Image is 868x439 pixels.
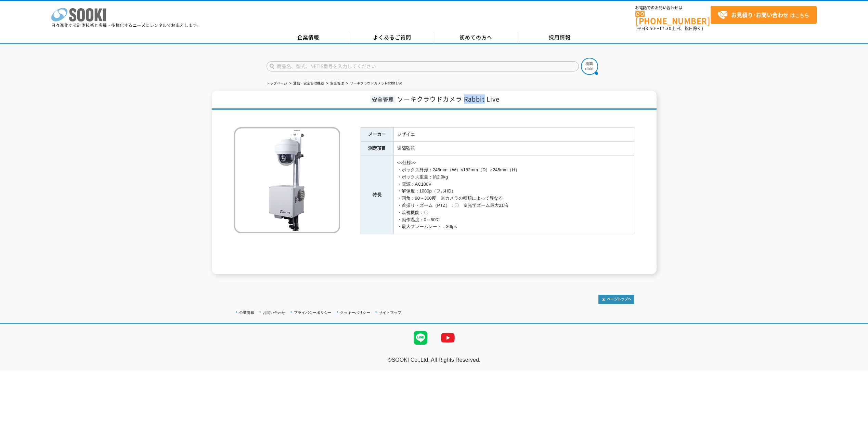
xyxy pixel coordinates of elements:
[635,11,711,25] a: [PHONE_NUMBER]
[842,364,868,370] a: テストMail
[407,324,434,351] img: LINE
[659,25,672,31] span: 17:30
[711,6,817,24] a: お見積り･お問い合わせはこちら
[434,32,518,43] a: 初めての方へ
[518,32,602,43] a: 採用情報
[459,34,492,41] span: 初めての方へ
[361,156,393,234] th: 特長
[397,94,500,104] span: ソーキクラウドカメラ Rabbit Live
[581,58,598,75] img: btn_search.png
[646,25,655,31] span: 8:50
[239,310,254,315] a: 企業情報
[361,127,393,142] th: メーカー
[267,32,350,43] a: 企業情報
[267,81,287,85] a: トップページ
[263,310,285,315] a: お問い合わせ
[234,127,340,233] img: ソーキクラウドカメラ Rabbit Live
[731,11,789,19] strong: お見積り･お問い合わせ
[635,6,711,10] span: お電話でのお問い合わせは
[361,142,393,156] th: 測定項目
[345,80,402,87] li: ソーキクラウドカメラ Rabbit Live
[393,156,634,234] td: <<仕様>> ・ボックス外形：245mm（W）×182mm（D）×245mm（H） ・ボックス重量：約2.9kg ・電源：AC100V ・解像度：1080p（フルHD） ・画角：90～360度 ...
[267,61,579,71] input: 商品名、型式、NETIS番号を入力してください
[370,95,396,103] span: 安全管理
[598,295,634,304] img: トップページへ
[293,81,324,85] a: 通信・安全管理機器
[635,25,703,31] span: (平日 ～ 土日、祝日除く)
[330,81,344,85] a: 安全管理
[51,23,201,27] p: 日々進化する計測技術と多種・多様化するニーズにレンタルでお応えします。
[294,310,332,315] a: プライバシーポリシー
[393,142,634,156] td: 遠隔監視
[717,10,809,20] span: はこちら
[393,127,634,142] td: ジザイエ
[434,324,462,351] img: YouTube
[379,310,401,315] a: サイトマップ
[340,310,370,315] a: クッキーポリシー
[350,32,434,43] a: よくあるご質問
